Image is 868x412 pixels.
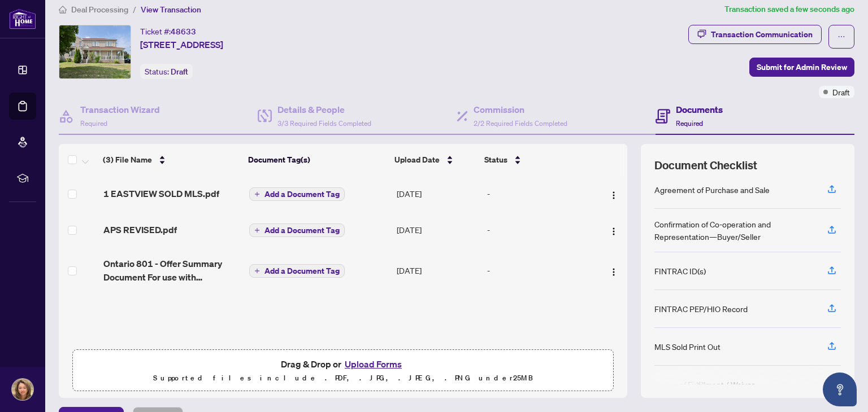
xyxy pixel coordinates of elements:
[171,67,188,77] span: Draft
[73,350,613,392] span: Drag & Drop orUpload FormsSupported files include .PDF, .JPG, .JPEG, .PNG under25MB
[654,340,721,353] div: MLS Sold Print Out
[654,303,748,315] div: FINTRAC PEP/HIO Record
[103,257,241,284] span: Ontario 801 - Offer Summary Document For use with Agreement of Purchase and Sale 8.pdf
[654,183,770,196] div: Agreement of Purchase and Sale
[609,191,618,200] img: Logo
[264,267,340,275] span: Add a Document Tag
[249,223,345,238] button: Add a Document Tag
[103,187,219,200] span: 1 EASTVIEW SOLD MLS.pdf
[487,264,591,277] div: -
[676,103,723,116] h4: Documents
[605,221,623,239] button: Logo
[724,3,854,16] article: Transaction saved a few seconds ago
[141,5,201,15] span: View Transaction
[832,86,850,98] span: Draft
[487,187,591,200] div: -
[254,191,260,197] span: plus
[140,64,193,79] div: Status:
[59,25,131,78] img: IMG-W12320895_1.jpg
[480,144,592,176] th: Status
[103,223,177,236] span: APS REVISED.pdf
[823,372,857,406] button: Open asap
[281,357,405,371] span: Drag & Drop or
[392,176,483,212] td: [DATE]
[390,144,480,176] th: Upload Date
[484,154,507,166] span: Status
[80,371,606,385] p: Supported files include .PDF, .JPG, .JPEG, .PNG under 25 MB
[80,119,107,128] span: Required
[59,6,67,14] span: home
[605,261,623,279] button: Logo
[392,212,483,248] td: [DATE]
[277,119,371,128] span: 3/3 Required Fields Completed
[171,27,196,37] span: 48633
[12,379,33,400] img: Profile Icon
[140,25,196,38] div: Ticket #:
[80,103,160,116] h4: Transaction Wizard
[264,226,340,234] span: Add a Document Tag
[394,154,440,166] span: Upload Date
[249,187,345,201] button: Add a Document Tag
[249,187,345,201] button: Add a Document Tag
[487,223,591,236] div: -
[474,119,567,128] span: 2/2 Required Fields Completed
[392,248,483,293] td: [DATE]
[605,185,623,203] button: Logo
[98,144,244,176] th: (3) File Name
[244,144,390,176] th: Document Tag(s)
[837,33,845,41] span: ellipsis
[474,103,567,116] h4: Commission
[140,38,223,51] span: [STREET_ADDRESS]
[654,265,706,277] div: FINTRAC ID(s)
[609,268,618,277] img: Logo
[654,157,757,173] span: Document Checklist
[711,25,813,43] div: Transaction Communication
[264,190,340,198] span: Add a Document Tag
[654,218,814,243] div: Confirmation of Co-operation and Representation—Buyer/Seller
[249,223,345,237] button: Add a Document Tag
[676,119,703,128] span: Required
[254,227,260,233] span: plus
[749,58,854,77] button: Submit for Admin Review
[609,227,618,236] img: Logo
[341,357,405,371] button: Upload Forms
[249,264,345,278] button: Add a Document Tag
[757,58,847,76] span: Submit for Admin Review
[9,8,36,29] img: logo
[277,103,371,116] h4: Details & People
[254,268,260,274] span: plus
[688,25,822,44] button: Transaction Communication
[71,5,128,15] span: Deal Processing
[133,3,136,16] li: /
[103,154,152,166] span: (3) File Name
[249,264,345,278] button: Add a Document Tag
